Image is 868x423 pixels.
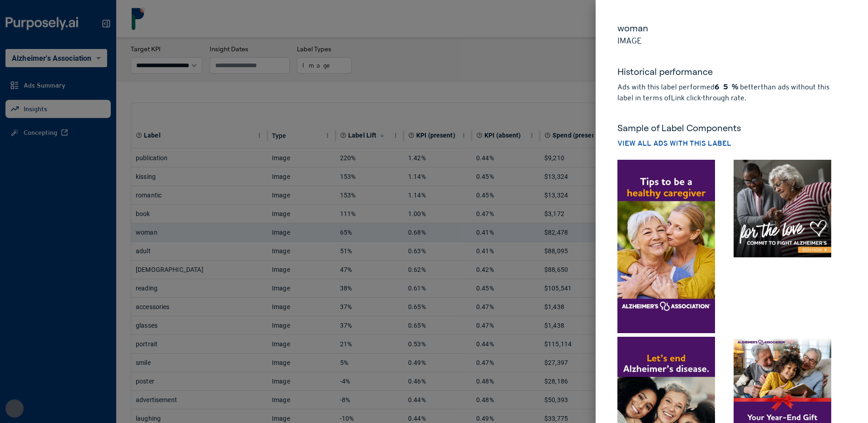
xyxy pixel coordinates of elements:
p: Ads with this label performed better than ads without this label in terms of Link click-through r... [617,82,846,103]
strong: 65% [715,83,738,91]
h5: Sample of Label Components [617,122,846,134]
h5: woman [617,22,846,34]
button: View all ads with this label [617,138,731,149]
h5: Historical performance [617,65,846,82]
img: img62e41233f48706c40395707eb08041b3 [617,160,715,333]
img: img45ee1a29896abc9c35a5182c20fb1cdc [734,160,831,257]
p: Image [617,34,846,47]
